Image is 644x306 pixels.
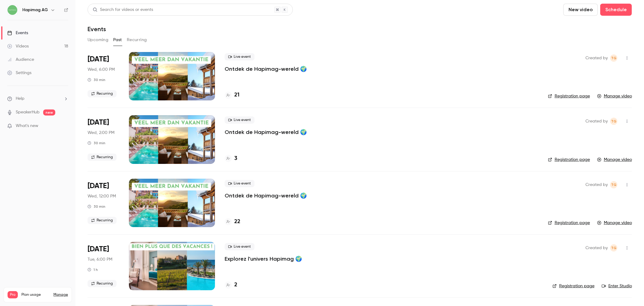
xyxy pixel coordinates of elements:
button: Past [113,35,122,45]
div: Search for videos or events [93,7,153,13]
h4: 3 [234,155,237,163]
span: Tiziana Gallizia [610,244,617,252]
span: Plan usage [21,292,50,297]
a: 22 [225,218,240,226]
a: 2 [225,281,237,289]
span: Tue, 6:00 PM [88,256,112,262]
span: Created by [585,54,608,62]
h6: Hapimag AG [22,7,48,13]
a: Manage video [597,220,632,226]
span: Tiziana Gallizia [610,118,617,125]
span: Tiziana Gallizia [610,54,617,62]
span: [DATE] [88,244,109,254]
span: new [43,109,55,116]
a: Registration page [548,157,590,163]
a: Manage video [597,93,632,99]
span: Live event [225,116,255,124]
a: SpeakerHub [16,109,40,116]
span: TG [611,54,617,62]
span: Created by [585,118,608,125]
h4: 2 [234,281,237,289]
span: [DATE] [88,54,109,64]
h4: 22 [234,218,240,226]
a: Registration page [548,93,590,99]
li: help-dropdown-opener [7,96,68,102]
a: Registration page [548,220,590,226]
a: Ontdek de Hapimag-wereld 🌍 [225,192,307,199]
div: 30 min [88,77,105,82]
span: Wed, 12:00 PM [88,193,116,199]
span: [DATE] [88,118,109,127]
iframe: Noticeable Trigger [61,123,68,129]
span: Recurring [88,217,117,224]
span: Pro [8,291,18,298]
img: Hapimag AG [8,5,17,15]
div: Events [7,30,28,36]
span: TG [611,181,617,188]
span: Live event [225,180,255,187]
button: Upcoming [88,35,108,45]
a: Ontdek de Hapimag-wereld 🌍 [225,65,307,73]
span: TG [611,118,617,125]
button: Schedule [600,4,632,16]
h4: 21 [234,91,239,99]
div: 30 min [88,141,105,145]
span: Wed, 6:00 PM [88,67,115,73]
span: Created by [585,244,608,252]
span: Recurring [88,90,117,97]
div: Audience [7,57,34,63]
a: 21 [225,91,239,99]
span: Created by [585,181,608,188]
span: Recurring [88,154,117,161]
span: Live event [225,53,255,60]
a: Registration page [553,283,594,289]
div: 1 h [88,267,98,272]
div: Sep 3 Wed, 2:00 PM (Europe/Zurich) [88,115,119,164]
div: Sep 3 Wed, 12:00 PM (Europe/Zurich) [88,179,119,227]
a: Ontdek de Hapimag-wereld 🌍 [225,129,307,136]
h1: Events [88,25,106,33]
span: Live event [225,243,255,250]
div: Sep 3 Wed, 6:00 PM (Europe/Zurich) [88,52,119,100]
span: Tiziana Gallizia [610,181,617,188]
div: 30 min [88,204,105,209]
button: New video [563,4,598,16]
span: What's new [16,123,38,129]
div: Settings [7,70,31,76]
div: Videos [7,43,29,49]
a: Enter Studio [602,283,632,289]
div: Aug 26 Tue, 6:00 PM (Europe/Zurich) [88,242,119,290]
span: [DATE] [88,181,109,191]
span: Wed, 2:00 PM [88,130,114,136]
span: Help [16,96,24,102]
a: Manage [53,292,68,297]
a: Manage video [597,157,632,163]
a: 3 [225,155,237,163]
span: TG [611,244,617,252]
a: Explorez l'univers Hapimag 🌍 [225,255,302,262]
button: Recurring [127,35,147,45]
span: Recurring [88,280,117,287]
